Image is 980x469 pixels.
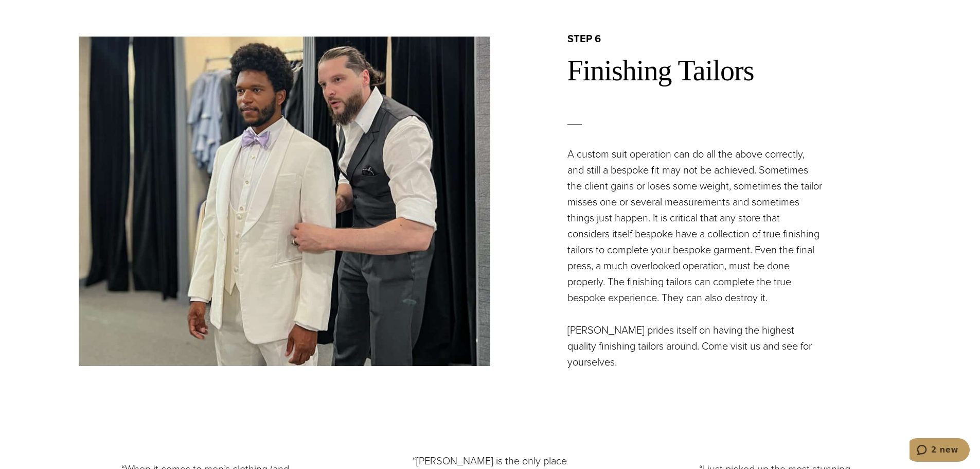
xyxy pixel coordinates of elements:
[567,53,902,88] h2: Finishing Tailors
[567,146,823,306] p: A custom suit operation can do all the above correctly, and still a bespoke fit may not be achiev...
[910,438,970,464] iframe: Opens a widget where you can chat to one of our agents
[567,32,902,45] h2: step 6
[79,37,490,366] img: Fitter doing a final fitting making sure garment fits correctly. White 3 piece tuxedo-shawl lapel...
[567,322,823,370] p: [PERSON_NAME] prides itself on having the highest quality finishing tailors around. Come visit us...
